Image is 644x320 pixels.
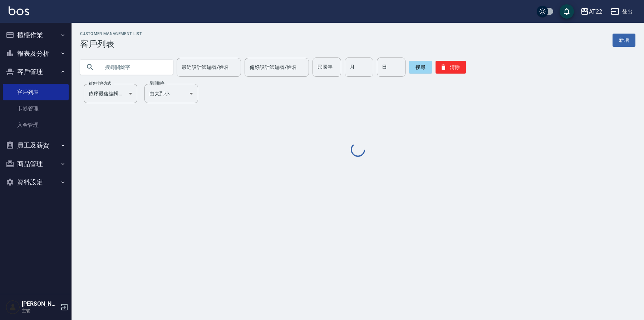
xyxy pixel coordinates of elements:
[6,300,20,314] img: Person
[3,26,69,44] button: 櫃檯作業
[22,300,58,307] h5: [PERSON_NAME]
[3,62,69,81] button: 客戶管理
[3,44,69,63] button: 報表及分析
[3,84,69,100] a: 客戶列表
[409,61,432,74] button: 搜尋
[3,173,69,191] button: 資料設定
[22,307,58,314] p: 主管
[3,136,69,155] button: 員工及薪資
[608,5,635,18] button: 登出
[560,4,574,19] button: save
[613,34,635,47] a: 新增
[3,100,69,117] a: 卡券管理
[89,81,111,86] label: 顧客排序方式
[436,61,466,74] button: 清除
[80,31,142,36] h2: Customer Management List
[100,57,167,77] input: 搜尋關鍵字
[589,7,602,16] div: AT22
[3,155,69,173] button: 商品管理
[9,6,29,15] img: Logo
[144,84,198,103] div: 由大到小
[80,39,142,49] h3: 客戶列表
[577,4,605,19] button: AT22
[149,81,164,86] label: 呈現順序
[3,117,69,133] a: 入金管理
[84,84,137,103] div: 依序最後編輯時間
